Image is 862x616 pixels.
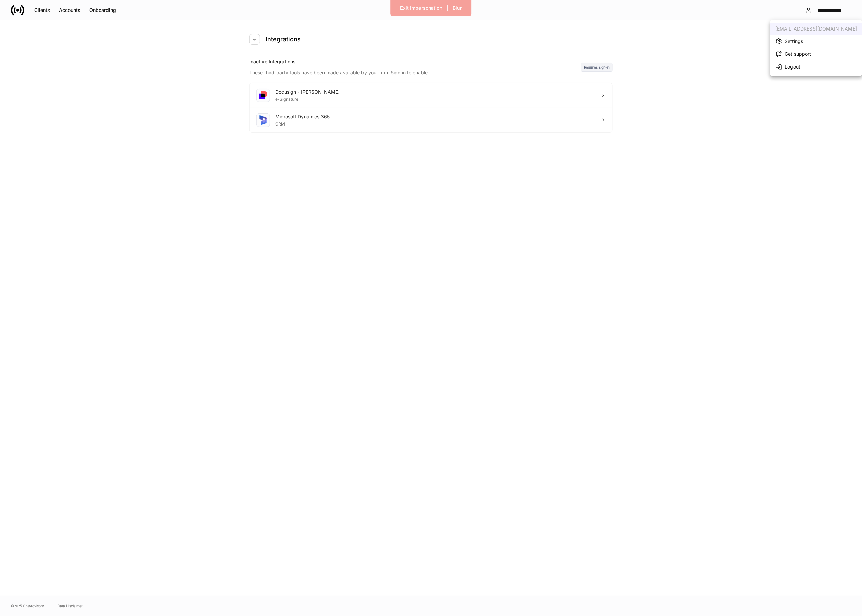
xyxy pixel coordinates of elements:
div: Get support [785,51,811,57]
div: Exit Impersonation [400,5,443,12]
div: Logout [785,63,801,70]
div: [EMAIL_ADDRESS][DOMAIN_NAME] [776,25,857,32]
div: Blur [453,5,462,12]
div: Settings [785,38,803,45]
